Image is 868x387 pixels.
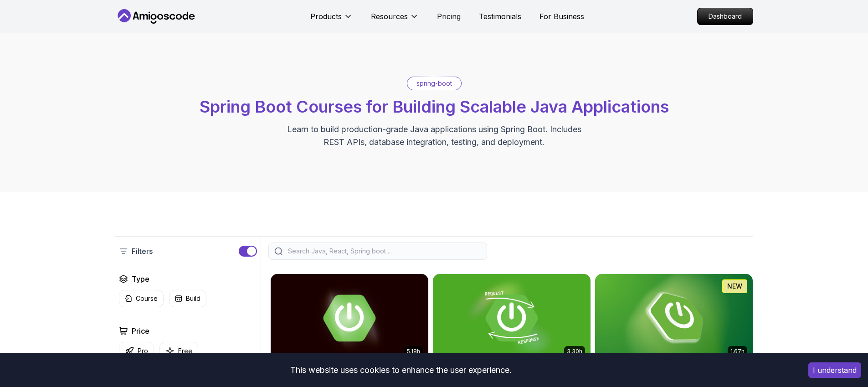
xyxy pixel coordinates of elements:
[178,346,192,356] p: Free
[727,282,742,291] p: NEW
[159,342,198,360] button: Free
[730,348,745,355] p: 1.67h
[433,274,591,362] img: Building APIs with Spring Boot card
[119,290,164,307] button: Course
[138,346,148,356] p: Pro
[281,123,587,149] p: Learn to build production-grade Java applications using Spring Boot. Includes REST APIs, database...
[271,274,428,362] img: Advanced Spring Boot card
[136,294,158,303] p: Course
[407,348,420,355] p: 5.18h
[186,294,200,303] p: Build
[119,342,154,360] button: Pro
[416,79,452,88] p: spring-boot
[132,273,149,284] h2: Type
[310,11,353,29] button: Products
[132,325,149,336] h2: Price
[539,11,584,22] a: For Business
[286,247,481,256] input: Search Java, React, Spring boot ...
[595,274,753,362] img: Spring Boot for Beginners card
[437,11,461,22] a: Pricing
[479,11,521,22] a: Testimonials
[567,348,582,355] p: 3.30h
[132,246,153,257] p: Filters
[698,8,753,25] p: Dashboard
[310,11,342,22] p: Products
[371,11,419,29] button: Resources
[7,360,795,380] div: This website uses cookies to enhance the user experience.
[808,362,861,378] button: Accept cookies
[371,11,408,22] p: Resources
[200,97,669,117] span: Spring Boot Courses for Building Scalable Java Applications
[169,290,206,307] button: Build
[697,8,753,25] a: Dashboard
